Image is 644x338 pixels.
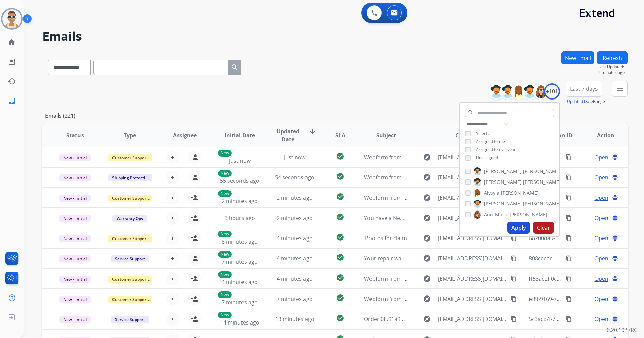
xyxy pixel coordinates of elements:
[59,255,91,262] span: New - Initial
[423,173,431,181] mat-icon: explore
[166,272,180,285] button: +
[275,174,314,181] span: 54 seconds ago
[108,174,154,181] span: Shipping Protection
[231,63,239,72] mat-icon: search
[566,255,572,261] mat-icon: content_copy
[171,315,174,323] span: +
[336,274,344,282] mat-icon: check_circle
[364,255,427,262] span: Your repair was received
[594,315,608,323] span: Open
[438,234,507,242] span: [EMAIL_ADDRESS][DOMAIN_NAME]
[111,255,149,262] span: Service Support
[166,171,180,184] button: +
[277,275,313,282] span: 4 minutes ago
[455,131,482,139] span: Customer
[166,150,180,164] button: +
[566,235,572,241] mat-icon: content_copy
[511,296,517,302] mat-icon: content_copy
[594,295,608,303] span: Open
[484,168,522,175] span: [PERSON_NAME]
[173,131,197,139] span: Assignee
[336,172,344,180] mat-icon: check_circle
[476,131,493,136] span: Select all
[523,179,561,186] span: [PERSON_NAME]
[59,174,91,181] span: New - Initial
[594,194,608,202] span: Open
[423,254,431,262] mat-icon: explore
[423,315,431,323] mat-icon: explore
[166,231,180,245] button: +
[166,252,180,265] button: +
[438,153,507,161] span: [EMAIL_ADDRESS][DOMAIN_NAME]
[438,295,507,303] span: [EMAIL_ADDRESS][DOMAIN_NAME]
[218,190,232,197] p: New
[59,235,91,242] span: New - Initial
[171,275,174,283] span: +
[612,316,618,322] mat-icon: language
[171,254,174,262] span: +
[364,174,517,181] span: Webform from [EMAIL_ADDRESS][DOMAIN_NAME] on [DATE]
[108,154,152,161] span: Customer Support
[277,255,313,262] span: 4 minutes ago
[567,98,605,104] span: Range
[222,197,258,205] span: 2 minutes ago
[336,152,344,160] mat-icon: check_circle
[364,153,517,161] span: Webform from [EMAIL_ADDRESS][DOMAIN_NAME] on [DATE]
[612,215,618,221] mat-icon: language
[218,291,232,298] p: New
[218,271,232,278] p: New
[218,251,232,258] p: New
[438,254,507,262] span: [EMAIL_ADDRESS][DOMAIN_NAME]
[218,312,232,318] p: New
[423,153,431,161] mat-icon: explore
[476,147,516,152] span: Assigned to everyone
[612,235,618,241] mat-icon: language
[277,234,313,242] span: 4 minutes ago
[594,275,608,283] span: Open
[529,234,633,242] span: 68200da9-6b70-47c5-9ae9-1116874e7e8b
[8,58,16,66] mat-icon: list_alt
[336,253,344,261] mat-icon: check_circle
[222,238,258,245] span: 8 minutes ago
[529,275,625,282] span: ff53ae2f-0cbf-498b-84f9-3a36e016fc6a
[2,9,21,28] img: avatar
[529,315,630,323] span: 5c3acc7f-7e90-40bc-9ea4-fac58ebdba58
[594,173,608,181] span: Open
[222,299,258,306] span: 7 minutes ago
[529,255,631,262] span: 808ceeae-6310-41bc-bffb-2578349bed4c
[190,295,198,303] mat-icon: person_add
[171,295,174,303] span: +
[511,276,517,282] mat-icon: content_copy
[229,157,251,164] span: Just now
[423,214,431,222] mat-icon: explore
[423,234,431,242] mat-icon: explore
[364,275,517,282] span: Webform from [EMAIL_ADDRESS][DOMAIN_NAME] on [DATE]
[336,314,344,322] mat-icon: check_circle
[112,215,147,222] span: Warranty Ops
[277,194,313,201] span: 2 minutes ago
[166,211,180,225] button: +
[166,312,180,326] button: +
[364,214,642,222] span: You have a New Message from BBB Serving [GEOGRAPHIC_DATA][US_STATE], Consumer Complaint #23870346
[309,127,317,135] mat-icon: arrow_downward
[612,174,618,180] mat-icon: language
[124,131,136,139] span: Type
[190,214,198,222] mat-icon: person_add
[529,295,630,303] span: ef8b9169-7f12-41ed-82b3-2fd143075ab4
[476,155,498,161] span: Unassigned
[468,109,474,115] mat-icon: search
[484,179,522,186] span: [PERSON_NAME]
[423,194,431,202] mat-icon: explore
[59,215,91,222] span: New - Initial
[597,51,628,64] button: Refresh
[59,316,91,323] span: New - Initial
[510,211,547,218] span: [PERSON_NAME]
[438,214,507,222] span: [EMAIL_ADDRESS][DOMAIN_NAME]
[364,315,477,323] span: Order 0f591a90-70f1-46b0-a0f0-3f941a91cf7c
[222,278,258,286] span: 4 minutes ago
[567,99,593,104] button: Updated Date
[59,276,91,283] span: New - Initial
[438,173,507,181] span: [EMAIL_ADDRESS][DOMAIN_NAME]
[476,139,505,144] span: Assigned to me
[511,235,517,241] mat-icon: content_copy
